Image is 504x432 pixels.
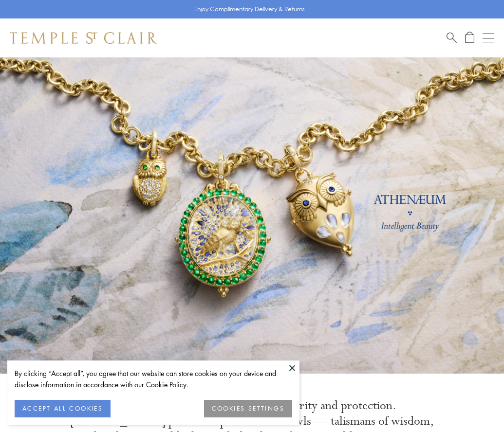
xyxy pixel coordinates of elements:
[483,32,494,44] button: Open navigation
[465,32,474,44] a: Open Shopping Bag
[447,32,457,44] a: Search
[15,400,111,417] button: ACCEPT ALL COOKIES
[204,400,292,417] button: COOKIES SETTINGS
[194,4,305,14] p: Enjoy Complimentary Delivery & Returns
[15,368,292,390] div: By clicking “Accept all”, you agree that our website can store cookies on your device and disclos...
[10,32,157,44] img: Temple St. Clair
